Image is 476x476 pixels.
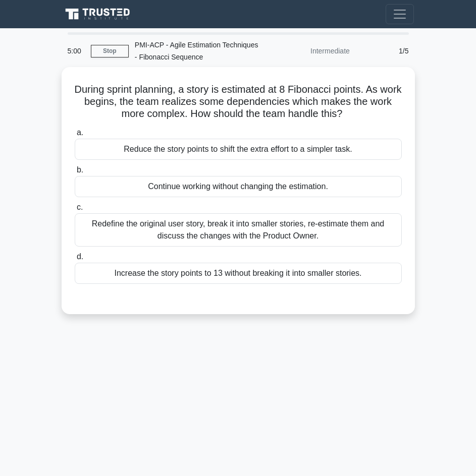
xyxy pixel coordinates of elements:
[75,213,402,247] div: Redefine the original user story, break it into smaller stories, re-estimate them and discuss the...
[77,165,83,174] span: b.
[77,203,83,211] span: c.
[268,41,356,61] div: Intermediate
[74,83,403,121] h5: During sprint planning, a story is estimated at 8 Fibonacci points. As work begins, the team real...
[77,252,83,261] span: d.
[386,4,414,24] button: Toggle navigation
[75,139,402,160] div: Reduce the story points to shift the extra effort to a simpler task.
[75,263,402,284] div: Increase the story points to 13 without breaking it into smaller stories.
[75,176,402,197] div: Continue working without changing the estimation.
[62,41,91,61] div: 5:00
[77,128,83,137] span: a.
[356,41,415,61] div: 1/5
[91,45,129,57] a: Stop
[129,35,268,67] div: PMI-ACP - Agile Estimation Techniques - Fibonacci Sequence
